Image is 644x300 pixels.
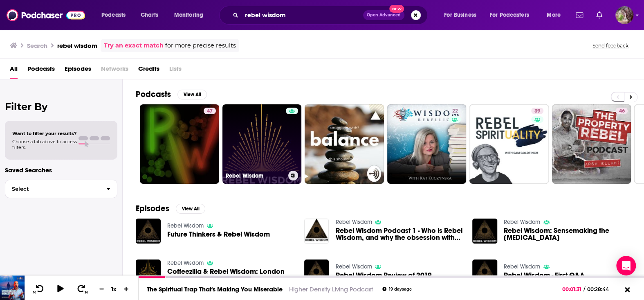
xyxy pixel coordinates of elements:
[449,108,461,114] a: 22
[367,13,401,17] span: Open Advanced
[444,9,476,21] span: For Business
[504,219,540,226] a: Rebel Wisdom
[167,268,294,282] a: Coffeezilla & Rebel Wisdom: London Real Update
[177,90,207,99] button: View All
[490,9,529,21] span: For Podcasters
[593,8,606,22] a: Show notifications dropdown
[12,139,77,150] span: Choose a tab above to access filters.
[572,8,586,22] a: Show notifications dropdown
[472,259,497,284] img: Rebel Wisdom - First Q&A
[504,263,540,270] a: Rebel Wisdom
[615,6,633,24] span: Logged in as MSanz
[167,259,204,266] a: Rebel Wisdom
[138,62,159,79] a: Credits
[136,203,169,214] h2: Episodes
[226,172,285,179] h3: Rebel Wisdom
[304,219,329,244] img: Rebel Wisdom Podcast 1 - Who is Rebel Wisdom, and why the obsession with Jordan Peterson?
[534,107,540,115] span: 39
[504,272,585,279] a: Rebel Wisdom - First Q&A
[485,9,541,22] button: open menu
[136,89,171,99] h2: Podcasts
[27,62,55,79] a: Podcasts
[583,286,585,292] span: /
[227,6,435,25] div: Search podcasts, credits, & more...
[504,227,631,241] a: Rebel Wisdom: Sensemaking the Coronavirus
[176,204,205,214] button: View All
[289,285,372,293] a: Higher Density Living Podcast
[165,41,236,50] span: for more precise results
[552,104,631,184] a: 46
[204,108,216,114] a: 47
[7,7,85,23] img: Podchaser - Follow, Share and Rate Podcasts
[101,9,126,21] span: Podcasts
[531,108,543,114] a: 39
[504,227,631,241] span: Rebel Wisdom: Sensemaking the [MEDICAL_DATA]
[136,259,161,284] img: Coffeezilla & Rebel Wisdom: London Real Update
[57,42,97,50] h3: rebel wisdom
[363,10,404,20] button: Open AdvancedNew
[136,203,205,214] a: EpisodesView All
[547,9,561,21] span: More
[141,9,158,21] span: Charts
[469,104,549,184] a: 39
[585,286,617,292] span: 00:28:44
[74,284,90,294] button: 30
[107,286,121,292] div: 1 x
[304,259,329,284] img: Rebel Wisdom Review of 2019
[335,272,431,279] a: Rebel Wisdom Review of 2019
[389,5,404,13] span: New
[335,219,372,226] a: Rebel Wisdom
[615,108,628,114] a: 46
[590,42,631,49] button: Send feedback
[335,263,372,270] a: Rebel Wisdom
[167,222,204,229] a: Rebel Wisdom
[169,62,182,79] span: Lists
[167,231,270,238] a: Future Thinkers & Rebel Wisdom
[147,285,283,293] a: The Spiritual Trap That's Making You Miserable
[101,62,128,79] span: Networks
[31,284,47,294] button: 10
[242,9,363,22] input: Search podcasts, credits, & more...
[387,104,467,184] a: 22
[136,89,207,99] a: PodcastsView All
[174,9,203,21] span: Monitoring
[472,219,497,244] img: Rebel Wisdom: Sensemaking the Coronavirus
[382,287,411,291] div: 19 days ago
[10,62,18,79] a: All
[140,104,219,184] a: 47
[104,41,164,50] a: Try an exact match
[168,9,214,22] button: open menu
[616,256,636,275] div: Open Intercom Messenger
[5,166,117,174] p: Saved Searches
[5,180,117,198] button: Select
[438,9,487,22] button: open menu
[222,104,302,184] a: Rebel Wisdom
[33,291,36,294] span: 10
[135,9,163,22] a: Charts
[619,107,624,115] span: 46
[615,6,633,24] img: User Profile
[85,291,88,294] span: 30
[5,101,117,113] h2: Filter By
[12,131,77,136] span: Want to filter your results?
[207,107,213,115] span: 47
[136,219,161,244] img: Future Thinkers & Rebel Wisdom
[65,62,91,79] span: Episodes
[27,42,47,50] h3: Search
[5,186,100,192] span: Select
[335,227,462,241] span: Rebel Wisdom Podcast 1 - Who is Rebel Wisdom, and why the obsession with [PERSON_NAME]?
[615,6,633,24] button: Show profile menu
[541,9,571,22] button: open menu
